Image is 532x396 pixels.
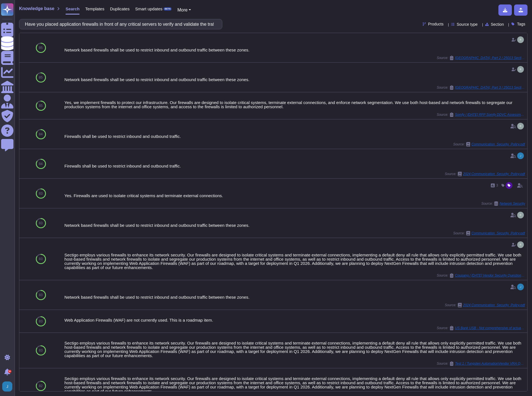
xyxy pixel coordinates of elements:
span: 83 [39,320,43,323]
span: [GEOGRAPHIC_DATA], Part 2 / 25013 Sectigo Vendor Risk Assessment Questions [455,56,525,60]
span: 83 [39,257,43,261]
div: Firewalls shall be used to restrict inbound and outbound traffic. [64,164,525,168]
span: 84 [39,162,43,166]
span: More [177,8,187,12]
span: 84 [39,133,43,136]
span: 85 [39,46,43,49]
img: user [517,66,524,73]
div: Network based firewalls shall be used to restrict inbound and outbound traffic between these zones. [64,223,525,227]
span: Source: [445,172,525,176]
span: Source: [437,361,525,366]
span: Source: [481,201,525,206]
img: user [2,381,12,392]
span: 2024 Communication_Security_Policy.pdf [463,172,525,176]
img: user [517,212,524,218]
span: 3 [496,184,498,187]
img: user [517,284,524,290]
span: Communication_Security_Policy.pdf [472,143,525,146]
span: Coupang / [DATE] Vendor Security Questionnaire Eng 2.0 [455,274,525,277]
span: Network Security [500,202,525,205]
input: Search a question or template... [22,19,216,29]
span: Knowledge base [19,6,54,11]
span: Source: [437,56,525,60]
span: 83 [39,192,43,195]
span: 83 [39,293,43,297]
span: Source: [437,112,525,117]
span: Tags [517,22,525,26]
span: 85 [39,104,43,107]
span: 83 [39,221,43,225]
div: 9+ [8,370,11,373]
div: Sectigo employs various firewalls to enhance its network security. Our firewalls are designed to ... [64,341,525,358]
img: user [517,123,524,129]
img: user [517,152,524,159]
span: Source: [437,273,525,278]
div: Network based firewalls shall be used to restrict inbound and outbound traffic between these zones. [64,48,525,52]
span: Communication_Security_Policy.pdf [472,232,525,235]
span: Products [428,22,444,26]
span: Source type [457,22,478,26]
span: Source: [437,85,525,90]
span: Source: [437,326,525,330]
span: Somfy / [DATE] RFP Somfy DDVC Assessment Grid v3.1 [455,113,525,116]
div: Sectigo employs various firewalls to enhance its network security. Our firewalls are designed to ... [64,253,525,270]
span: 2024 Communication_Security_Policy.pdf [463,303,525,307]
span: Source: [445,303,525,307]
div: Sectigo employs various firewalls to enhance its network security. Our firewalls are designed to ... [64,376,525,393]
span: Smart updates [135,7,163,11]
img: user [517,241,524,248]
span: 85 [39,76,43,79]
button: More [177,7,191,13]
span: [GEOGRAPHIC_DATA], Part 3 / 25013 Sectigo Vendor Risk Assessment Questions [455,86,525,89]
div: BETA [164,7,172,11]
span: Templates [85,7,104,11]
img: user [517,36,524,43]
div: Firewalls shall be used to restrict inbound and outbound traffic. [64,134,525,138]
span: Section [491,22,504,26]
span: 83 [39,349,43,352]
div: Web Application Firewalls (WAF) are not currently used. This is a roadmap item. [64,318,525,322]
span: Source: [453,142,525,147]
div: Yes. Firewalls are used to isolate critical systems and terminate external connections. [64,194,525,198]
span: Search [66,7,80,11]
span: US Bank USB - Not comprehensive of actual assessment / Updated Offline Third Party Assessment Ext... [455,326,525,330]
div: Yes, we implement firewalls to protect our infrastructure. Our firewalls are designed to isolate ... [64,100,525,109]
div: Network based firewalls shall be used to restrict inbound and outbound traffic between these zones. [64,77,525,82]
span: Test 1 / Tungsten AutomationVendor VRA Questionnaire General [455,362,525,365]
span: Source: [453,231,525,235]
span: 82 [39,384,43,388]
span: Duplicates [110,7,130,11]
button: user [1,380,16,393]
div: Network based firewalls shall be used to restrict inbound and outbound traffic between these zones. [64,295,525,299]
